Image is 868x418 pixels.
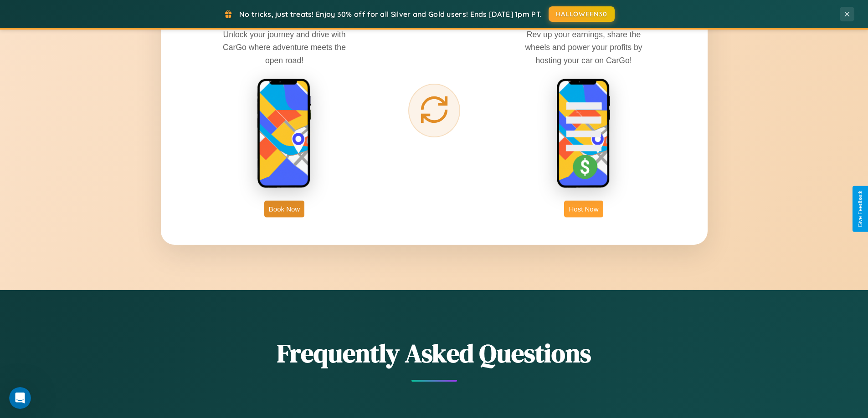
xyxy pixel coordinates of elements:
[257,78,312,189] img: rent phone
[161,336,708,371] h2: Frequently Asked Questions
[264,201,304,217] button: Book Now
[9,387,31,409] iframe: Intercom live chat
[216,28,353,66] p: Unlock your journey and drive with CarGo where adventure meets the open road!
[564,201,603,217] button: Host Now
[239,10,542,19] span: No tricks, just treats! Enjoy 30% off for all Silver and Gold users! Ends [DATE] 1pm PT.
[857,191,863,227] div: Give Feedback
[556,78,611,189] img: host phone
[549,6,615,22] button: HALLOWEEN30
[515,28,652,66] p: Rev up your earnings, share the wheels and power your profits by hosting your car on CarGo!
